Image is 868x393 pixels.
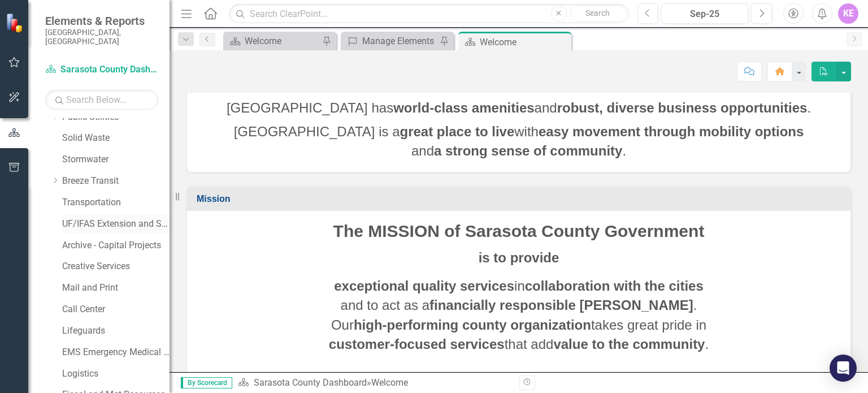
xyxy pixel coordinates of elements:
[181,377,232,388] span: By Scorecard
[227,100,811,115] span: [GEOGRAPHIC_DATA] has and .
[434,143,622,158] strong: a strong sense of community
[197,194,845,204] h3: Mission
[62,175,170,188] a: Breeze Transit
[229,4,628,24] input: Search ClearPoint...
[234,124,804,158] span: [GEOGRAPHIC_DATA] is a with and .
[570,6,626,21] button: Search
[329,278,709,352] span: in and to act as a . Our takes great pride in that add .
[362,34,437,48] div: Manage Elements
[429,297,693,313] strong: financially responsible [PERSON_NAME]
[661,3,748,24] button: Sep-25
[557,100,808,115] strong: robust, diverse business opportunities
[45,90,158,110] input: Search Below...
[329,336,505,352] strong: customer-focused services
[480,35,568,49] div: Welcome
[354,317,591,332] strong: high-performing county organization
[45,28,158,46] small: [GEOGRAPHIC_DATA], [GEOGRAPHIC_DATA]
[585,8,610,18] span: Search
[553,336,705,352] strong: value to the community
[334,278,514,293] strong: exceptional quality services
[539,124,804,139] strong: easy movement through mobility options
[62,196,170,209] a: Transportation
[525,278,704,293] strong: collaboration with the cities
[45,14,158,28] span: Elements & Reports
[254,377,367,388] a: Sarasota County Dashboard
[62,260,170,273] a: Creative Services
[838,3,858,24] button: KE
[62,218,170,231] a: UF/IFAS Extension and Sustainability
[62,282,170,295] a: Mail and Print
[245,34,319,48] div: Welcome
[6,12,25,32] img: ClearPoint Strategy
[62,303,170,316] a: Call Center
[238,377,510,390] div: »
[665,7,744,21] div: Sep-25
[333,222,705,240] span: The MISSION of Sarasota County Government
[830,355,857,382] div: Open Intercom Messenger
[62,239,170,252] a: Archive - Capital Projects
[400,124,515,139] strong: great place to live
[393,100,534,115] strong: world-class amenities
[62,132,170,145] a: Solid Waste
[344,34,437,48] a: Manage Elements
[62,153,170,166] a: Stormwater
[62,368,170,381] a: Logistics
[371,377,408,388] div: Welcome
[45,63,158,76] a: Sarasota County Dashboard
[479,250,559,265] strong: is to provide
[226,34,319,48] a: Welcome
[62,346,170,359] a: EMS Emergency Medical Services
[62,325,170,338] a: Lifeguards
